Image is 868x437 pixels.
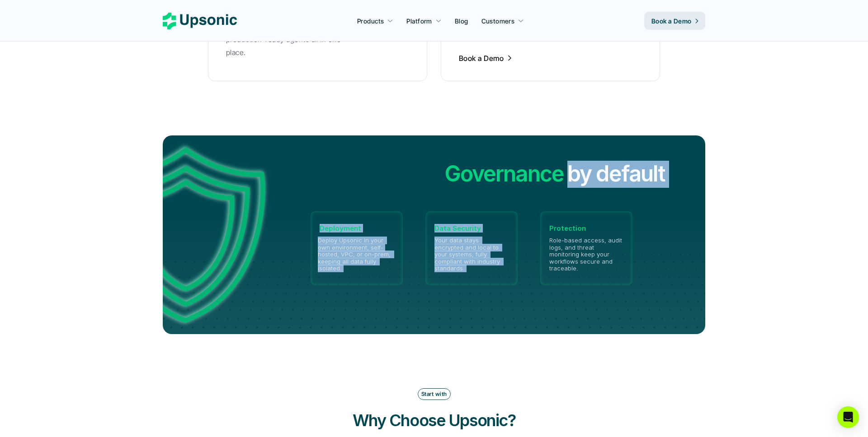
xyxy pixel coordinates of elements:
p: Protection [549,224,623,232]
h3: Why Choose Upsonic? [298,409,570,432]
p: Platform [406,16,432,26]
p: Book a Demo [459,53,504,63]
p: Data Security [434,224,509,232]
h2: by default [567,159,665,189]
h2: Governance [445,159,564,189]
a: Products [352,13,399,29]
p: Book a Demo [651,16,692,26]
p: Deploy Upsonic in your own environment, self-hosted, VPC, or on-prem, keeping all data fully isol... [318,237,396,272]
p: Start with [421,391,447,397]
p: Blog [455,16,468,26]
p: Your data stays encrypted and local to your systems, fully compliant with industry standards. [434,237,509,272]
a: Book a Demo [459,53,513,63]
div: Open Intercom Messenger [837,406,859,428]
p: Deployment [320,224,394,232]
p: Role-based access, audit logs, and threat monitoring keep your workflows secure and traceable. [549,237,623,272]
p: Products [357,16,384,26]
a: Book a Demo [644,12,705,30]
a: Blog [449,13,474,29]
p: Plan. Build. Deploy. Monitor. Iterate. Ship production-ready agents all in one place. [226,20,362,59]
p: Customers [481,16,515,26]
